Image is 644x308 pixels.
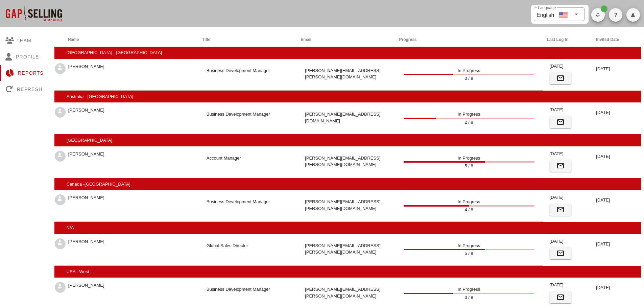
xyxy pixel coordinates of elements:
[50,47,641,59] div: [GEOGRAPHIC_DATA] - [GEOGRAPHIC_DATA]
[596,153,637,160] div: [DATE]
[596,197,637,204] div: [DATE]
[50,266,641,278] div: USA - West
[68,238,104,249] div: [PERSON_NAME]
[296,59,395,91] div: [PERSON_NAME][EMAIL_ADDRESS][PERSON_NAME][DOMAIN_NAME]
[395,190,543,222] div: In Progress
[202,37,210,42] strong: Title
[395,59,543,91] div: In Progress
[198,234,296,266] div: Global Sales Director
[547,238,588,247] div: [DATE]
[404,207,534,213] div: 4 / 8
[538,5,556,10] label: Language
[50,91,641,103] div: Australia - [GEOGRAPHIC_DATA]
[596,109,637,116] div: [DATE]
[596,66,637,72] div: [DATE]
[596,284,637,291] div: [DATE]
[547,282,588,291] div: [DATE]
[296,234,395,266] div: [PERSON_NAME][EMAIL_ADDRESS][PERSON_NAME][DOMAIN_NAME]
[296,190,395,222] div: [PERSON_NAME][EMAIL_ADDRESS][PERSON_NAME][DOMAIN_NAME]
[301,37,311,42] strong: Email
[404,163,534,169] div: 5 / 8
[68,107,104,118] div: [PERSON_NAME]
[68,63,104,74] div: [PERSON_NAME]
[395,146,543,178] div: In Progress
[68,37,79,42] strong: Name
[296,102,395,134] div: [PERSON_NAME][EMAIL_ADDRESS][DOMAIN_NAME]
[68,282,104,293] div: [PERSON_NAME]
[404,75,534,82] div: 3 / 8
[596,37,619,42] strong: Invited Date
[547,194,588,204] div: [DATE]
[536,9,554,19] div: English
[50,134,641,146] div: [GEOGRAPHIC_DATA]
[198,59,296,91] div: Business Development Manager
[50,178,641,190] div: Canada -[GEOGRAPHIC_DATA]
[395,102,543,134] div: In Progress
[50,222,641,234] div: N/A
[547,37,569,42] strong: Last Log In
[296,146,395,178] div: [PERSON_NAME][EMAIL_ADDRESS][PERSON_NAME][DOMAIN_NAME]
[68,194,104,205] div: [PERSON_NAME]
[534,7,585,21] div: LanguageEnglish
[68,151,104,162] div: [PERSON_NAME]
[547,106,588,116] div: [DATE]
[404,119,534,126] div: 2 / 8
[404,294,534,301] div: 3 / 8
[547,63,588,72] div: [DATE]
[601,5,607,12] span: Badge
[395,234,543,266] div: In Progress
[198,102,296,134] div: Business Development Manager
[596,241,637,247] div: [DATE]
[198,190,296,222] div: Business Development Manager
[547,150,588,160] div: [DATE]
[198,146,296,178] div: Account Manager
[404,250,534,257] div: 5 / 8
[399,37,417,42] strong: Progress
